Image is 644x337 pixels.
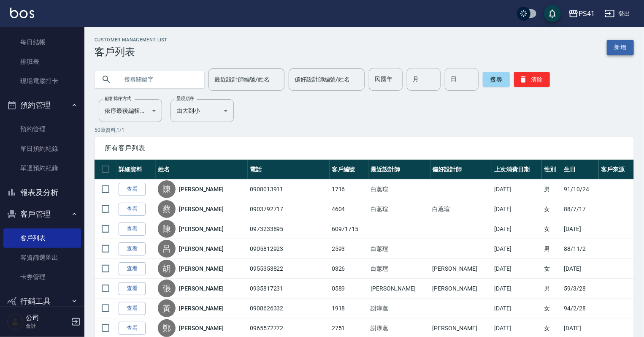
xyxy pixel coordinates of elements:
h3: 客戶列表 [95,46,168,58]
button: save [544,5,561,22]
a: 查看 [119,322,146,335]
td: 0903792717 [248,199,330,219]
td: 女 [542,219,562,239]
td: [DATE] [492,259,542,279]
td: 女 [542,299,562,318]
div: 陳 [158,180,176,198]
a: 排班表 [3,52,81,71]
div: 張 [158,280,176,297]
td: [DATE] [492,279,542,299]
td: 1918 [330,299,369,318]
label: 顧客排序方式 [105,95,131,102]
div: 黃 [158,299,176,317]
th: 詳細資料 [116,160,156,179]
td: 白蕙瑄 [368,199,430,219]
a: 查看 [119,183,146,196]
a: 客資篩選匯出 [3,248,81,267]
th: 電話 [248,160,330,179]
td: 88/7/17 [562,199,599,219]
img: Person [7,313,24,330]
td: [PERSON_NAME] [368,279,430,299]
td: 94/2/28 [562,299,599,318]
p: 50 筆資料, 1 / 1 [95,126,634,134]
div: 蔡 [158,200,176,218]
th: 生日 [562,160,599,179]
td: 0973233895 [248,219,330,239]
button: PS41 [565,5,598,22]
td: 女 [542,259,562,279]
a: 查看 [119,262,146,275]
td: 男 [542,239,562,259]
td: [DATE] [492,239,542,259]
div: 陳 [158,220,176,238]
td: 0935817231 [248,279,330,299]
td: [DATE] [562,259,599,279]
td: 0905812923 [248,239,330,259]
a: 查看 [119,203,146,216]
a: 單日預約紀錄 [3,139,81,158]
td: 白蕙瑄 [368,179,430,199]
img: Logo [10,8,34,18]
div: 依序最後編輯時間 [99,99,162,122]
th: 偏好設計師 [430,160,492,179]
td: 0326 [330,259,369,279]
button: 搜尋 [483,72,510,87]
button: 客戶管理 [3,203,81,225]
td: 白蕙瑄 [430,199,492,219]
td: 60971715 [330,219,369,239]
a: [PERSON_NAME] [179,205,224,213]
a: [PERSON_NAME] [179,324,224,332]
td: [PERSON_NAME] [430,279,492,299]
a: 查看 [119,282,146,295]
a: 每日結帳 [3,33,81,52]
a: 現場電腦打卡 [3,71,81,91]
td: [DATE] [492,219,542,239]
td: 男 [542,179,562,199]
td: 91/10/24 [562,179,599,199]
a: 單週預約紀錄 [3,158,81,178]
td: 2593 [330,239,369,259]
th: 客戶來源 [599,160,634,179]
a: [PERSON_NAME] [179,264,224,273]
td: [DATE] [492,179,542,199]
td: [DATE] [492,299,542,318]
a: [PERSON_NAME] [179,185,224,193]
h5: 公司 [26,314,69,322]
td: 謝淳蕙 [368,299,430,318]
a: 查看 [119,302,146,315]
th: 性別 [542,160,562,179]
div: 由大到小 [170,99,234,122]
a: 卡券管理 [3,267,81,287]
a: [PERSON_NAME] [179,245,224,253]
div: 胡 [158,260,176,277]
td: 白蕙瑄 [368,239,430,259]
a: 新增 [607,40,634,55]
label: 呈現順序 [176,95,194,102]
a: [PERSON_NAME] [179,304,224,313]
th: 客戶編號 [330,160,369,179]
p: 會計 [26,322,69,330]
button: 預約管理 [3,94,81,116]
a: 客戶列表 [3,228,81,248]
td: [PERSON_NAME] [430,259,492,279]
a: [PERSON_NAME] [179,284,224,293]
div: 呂 [158,240,176,258]
td: 1716 [330,179,369,199]
button: 清除 [514,72,550,87]
th: 上次消費日期 [492,160,542,179]
th: 最近設計師 [368,160,430,179]
a: [PERSON_NAME] [179,225,224,233]
button: 報表及分析 [3,182,81,204]
td: 0908626332 [248,299,330,318]
td: [DATE] [492,199,542,219]
td: 男 [542,279,562,299]
td: [DATE] [562,219,599,239]
div: PS41 [579,8,595,19]
a: 查看 [119,223,146,236]
td: 0589 [330,279,369,299]
span: 所有客戶列表 [105,144,624,152]
input: 搜尋關鍵字 [118,68,198,91]
td: 女 [542,199,562,219]
td: 4604 [330,199,369,219]
h2: Customer Management List [95,37,168,43]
